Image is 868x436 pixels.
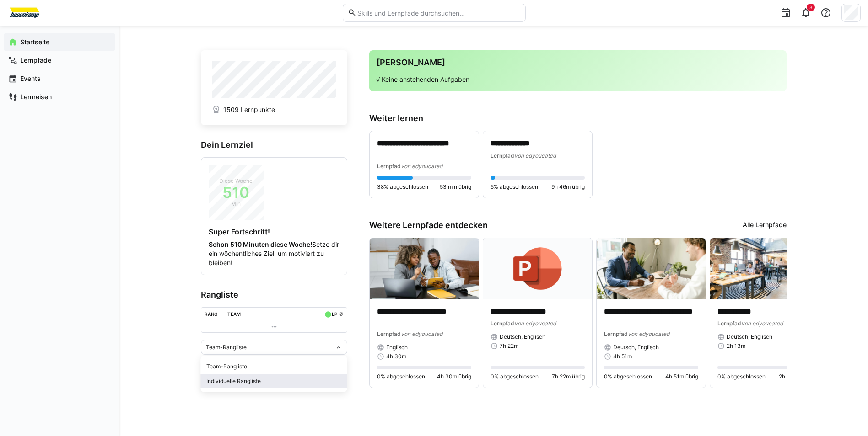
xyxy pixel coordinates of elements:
[809,5,812,10] span: 3
[613,344,659,351] span: Deutsch, Englisch
[491,320,514,327] span: Lernpfad
[332,311,337,317] div: LP
[552,373,585,380] span: 7h 22m übrig
[386,353,406,360] span: 4h 30m
[370,238,479,299] img: image
[369,220,488,230] h3: Weitere Lernpfade entdecken
[201,140,347,150] h3: Dein Lernziel
[206,378,342,385] div: Individuelle Rangliste
[514,320,556,327] span: von edyoucated
[743,220,787,230] a: Alle Lernpfade
[209,227,340,236] h4: Super Fortschritt!
[209,240,340,267] p: Setze dir ein wöchentliches Ziel, um motiviert zu bleiben!
[779,373,812,380] span: 2h 13m übrig
[377,163,401,170] span: Lernpfad
[727,342,745,350] span: 2h 13m
[377,58,779,68] h3: [PERSON_NAME]
[500,342,518,350] span: 7h 22m
[604,373,652,380] span: 0% abgeschlossen
[491,373,539,380] span: 0% abgeschlossen
[717,320,741,327] span: Lernpfad
[377,75,779,84] p: √ Keine anstehenden Aufgaben
[604,330,628,337] span: Lernpfad
[741,320,783,327] span: von edyoucated
[514,152,556,159] span: von edyoucated
[717,373,766,380] span: 0% abgeschlossen
[437,373,471,380] span: 4h 30m übrig
[440,183,471,191] span: 53 min übrig
[500,333,545,340] span: Deutsch, Englisch
[628,330,669,337] span: von edyoucated
[206,363,342,370] div: Team-Rangliste
[369,113,787,123] h3: Weiter lernen
[665,373,698,380] span: 4h 51m übrig
[206,344,247,351] span: Team-Rangliste
[205,311,218,317] div: Rang
[597,238,706,299] img: image
[356,9,520,17] input: Skills und Lernpfade durchsuchen…
[377,330,401,337] span: Lernpfad
[491,152,514,159] span: Lernpfad
[201,290,347,300] h3: Rangliste
[377,373,425,380] span: 0% abgeschlossen
[209,240,312,248] strong: Schon 510 Minuten diese Woche!
[401,163,442,170] span: von edyoucated
[377,183,428,191] span: 38% abgeschlossen
[227,311,241,317] div: Team
[483,238,592,299] img: image
[491,183,538,191] span: 5% abgeschlossen
[401,330,442,337] span: von edyoucated
[339,309,343,317] a: ø
[613,353,632,360] span: 4h 51m
[710,238,819,299] img: image
[223,105,275,114] span: 1509 Lernpunkte
[551,183,585,191] span: 9h 46m übrig
[727,333,772,340] span: Deutsch, Englisch
[386,344,408,351] span: Englisch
